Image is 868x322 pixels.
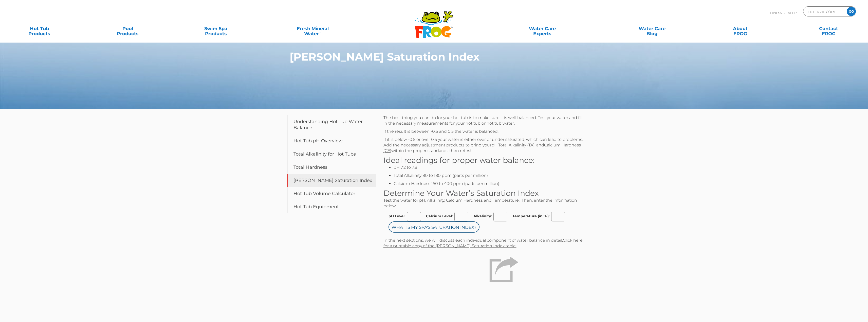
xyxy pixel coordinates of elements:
[181,24,250,34] a: Swim SpaProducts
[770,6,797,19] p: Find A Dealer
[389,214,405,218] label: pH Level:
[287,147,376,161] a: Total Alkalinity for Hot Tubs
[383,129,586,134] p: If the result is between -0.5 and 0.5 the water is balanced.
[473,214,492,218] label: Alkalinity:
[287,115,376,134] a: Understanding Hot Tub Water Balance
[5,24,74,34] a: Hot TubProducts
[383,189,586,198] h3: Determine Your Water’s Saturation Index
[287,161,376,174] a: Total Hardness
[453,253,488,301] a: Email
[383,198,586,209] p: Test the water for pH, Alkalinity, Calcium Hardness and Temperature. Then, enter the information ...
[618,24,687,34] a: Water CareBlog
[287,200,376,213] a: Hot Tub Equipment
[389,221,479,233] input: What is my Spa's Saturation Index?
[383,238,586,249] p: In the next sections, we will discuss each individual component of water balance in detail.
[287,174,376,187] a: [PERSON_NAME] Saturation Index
[394,181,586,186] li: Calcium Hardness 150 to 400 ppm (parts per million)
[418,253,453,301] a: Twitter
[807,8,841,15] input: Zip Code Form
[287,187,376,200] a: Hot Tub Volume Calculator
[287,134,376,147] a: Hot Tub pH Overview
[487,24,598,34] a: Water CareExperts
[426,214,453,218] label: Calcium Level:
[270,24,356,34] a: Fresh MineralWater∞
[706,24,775,34] a: AboutFROG
[93,24,162,34] a: PoolProducts
[394,165,586,170] li: pH 7.2 to 7.8
[394,173,586,178] li: Total Alkalinity 80 to 180 ppm (parts per million)
[383,253,418,301] a: Facebook
[383,137,586,154] p: If it is below -0.5 or over 0.5 your water is either over or under saturated, which can lead to p...
[512,214,550,218] label: Temperature (in °F):
[290,51,556,63] h1: [PERSON_NAME] Saturation Index
[383,156,586,165] h3: Ideal readings for proper water balance:
[489,256,519,282] img: Share
[319,30,321,34] sup: ∞
[847,7,856,16] input: GO
[794,24,863,34] a: ContactFROG
[491,143,497,147] a: pH
[383,115,586,126] p: The best thing you can do for your hot tub is to make sure it is well balanced. Test your water a...
[498,143,534,147] a: Total Alkalinity (TA)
